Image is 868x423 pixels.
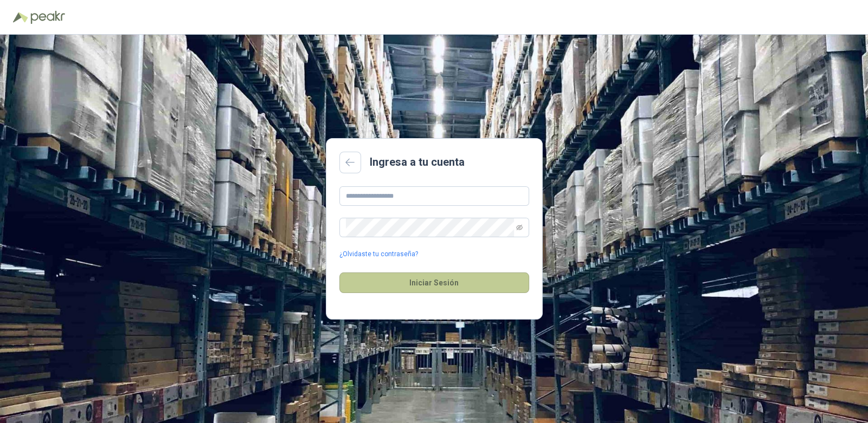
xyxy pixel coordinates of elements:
[370,154,465,171] h2: Ingresa a tu cuenta
[30,11,65,24] img: Peakr
[339,272,529,293] button: Iniciar Sesión
[13,12,28,23] img: Logo
[516,224,523,231] span: eye-invisible
[339,249,418,259] a: ¿Olvidaste tu contraseña?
